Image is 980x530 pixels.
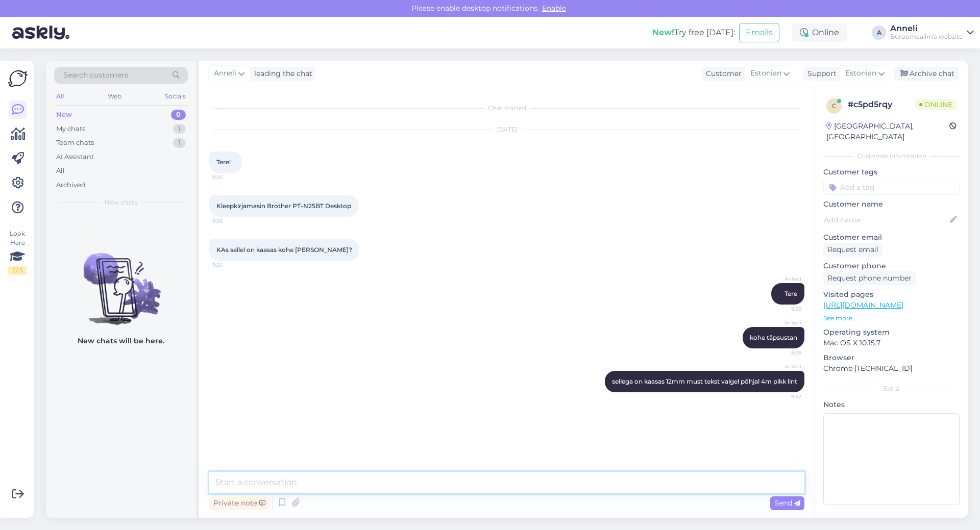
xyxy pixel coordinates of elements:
[848,98,915,111] div: # c5pd5rqy
[8,229,27,275] div: Look Here
[823,327,960,338] p: Operating system
[826,121,949,142] div: [GEOGRAPHIC_DATA], [GEOGRAPHIC_DATA]
[824,214,948,225] input: Add name
[212,173,251,181] span: 9:26
[209,104,804,113] div: Chat started
[890,24,974,41] a: AnneliBüroomaailm's website
[78,336,164,346] p: New chats will be here.
[214,68,236,79] span: Anneli
[56,180,86,190] div: Archived
[209,496,269,510] div: Private note
[56,138,94,148] div: Team chats
[63,70,128,81] span: Search customers
[173,138,186,148] div: 1
[823,363,960,374] p: Chrome [TECHNICAL_ID]
[163,90,188,103] div: Socials
[823,261,960,271] p: Customer phone
[171,110,186,120] div: 0
[890,33,963,41] div: Büroomaailm's website
[209,125,804,134] div: [DATE]
[702,68,742,79] div: Customer
[823,199,960,210] p: Customer name
[739,23,779,42] button: Emails
[763,349,801,357] span: 9:28
[652,27,735,39] div: Try free [DATE]:
[212,261,251,269] span: 9:26
[612,377,797,385] span: sellega on kaasas 12mm must tekst valgel põhjal 4m pikk lint
[774,498,800,508] span: Send
[823,352,960,363] p: Browser
[872,26,886,40] div: A
[46,235,196,326] img: No chats
[763,393,801,400] span: 9:32
[823,180,960,195] input: Add a tag
[105,198,137,207] span: New chats
[216,202,351,210] span: Kleepkirjamasin Brother PT-N25BT Desktop
[54,90,66,103] div: All
[652,28,674,37] b: New!
[750,68,781,79] span: Estonian
[894,67,959,81] div: Archive chat
[823,384,960,393] div: Extra
[763,319,801,326] span: Anneli
[823,232,960,243] p: Customer email
[792,23,847,42] div: Online
[832,102,837,110] span: c
[915,99,957,110] span: Online
[823,338,960,348] p: Mac OS X 10.15.7
[8,266,27,275] div: 2 / 3
[56,110,72,120] div: New
[785,290,797,297] span: Tere
[823,289,960,300] p: Visited pages
[823,399,960,410] p: Notes
[56,124,85,134] div: My chats
[763,275,801,283] span: Anneli
[763,305,801,313] span: 9:28
[823,314,960,323] p: See more ...
[823,271,916,285] div: Request phone number
[56,166,65,176] div: All
[803,68,837,79] div: Support
[823,167,960,178] p: Customer tags
[763,363,801,370] span: Anneli
[212,217,251,225] span: 9:26
[845,68,876,79] span: Estonian
[8,69,28,88] img: Askly Logo
[216,158,231,166] span: Tere!
[890,24,963,33] div: Anneli
[823,152,960,161] div: Customer information
[750,334,797,341] span: kohe täpsustan
[106,90,124,103] div: Web
[250,68,312,79] div: leading the chat
[823,300,903,310] a: [URL][DOMAIN_NAME]
[216,246,352,254] span: KAs sellel on kaasas kohe [PERSON_NAME]?
[173,124,186,134] div: 1
[56,152,94,162] div: AI Assistant
[539,4,569,13] span: Enable
[823,243,883,257] div: Request email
